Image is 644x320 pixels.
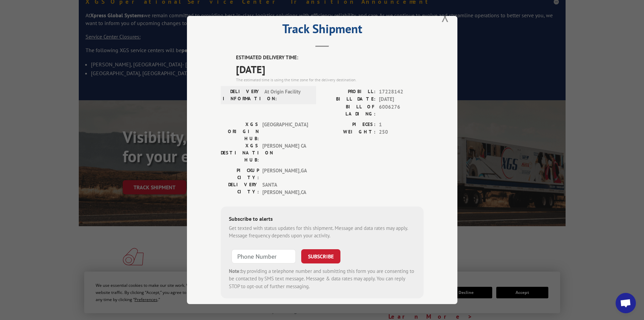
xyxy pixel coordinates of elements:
[229,268,241,274] strong: Note:
[379,128,424,136] span: 250
[322,128,376,136] label: WEIGHT:
[236,54,424,62] label: ESTIMATED DELIVERY TIME:
[229,268,415,291] div: by providing a telephone number and submitting this form you are consenting to be contacted by SM...
[221,142,259,164] label: XGS DESTINATION HUB:
[232,249,296,263] input: Phone Number
[262,121,308,142] span: [GEOGRAPHIC_DATA]
[379,95,424,103] span: [DATE]
[442,8,449,26] button: Close modal
[229,215,415,225] div: Subscribe to alerts
[264,88,310,102] span: At Origin Facility
[379,103,424,118] span: 6006276
[379,121,424,129] span: 1
[322,121,376,129] label: PIECES:
[262,181,308,196] span: SANTA [PERSON_NAME] , CA
[236,62,424,77] span: [DATE]
[379,88,424,96] span: 17228142
[262,167,308,181] span: [PERSON_NAME] , GA
[236,77,424,83] div: The estimated time is using the time zone for the delivery destination.
[322,88,376,96] label: PROBILL:
[221,167,259,181] label: PICKUP CITY:
[322,95,376,103] label: BILL DATE:
[221,181,259,196] label: DELIVERY CITY:
[322,103,376,118] label: BILL OF LADING:
[262,142,308,164] span: [PERSON_NAME] CA
[301,249,340,263] button: SUBSCRIBE
[223,88,261,102] label: DELIVERY INFORMATION:
[616,293,636,313] a: Open chat
[221,24,424,37] h2: Track Shipment
[229,225,415,240] div: Get texted with status updates for this shipment. Message and data rates may apply. Message frequ...
[221,121,259,142] label: XGS ORIGIN HUB:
